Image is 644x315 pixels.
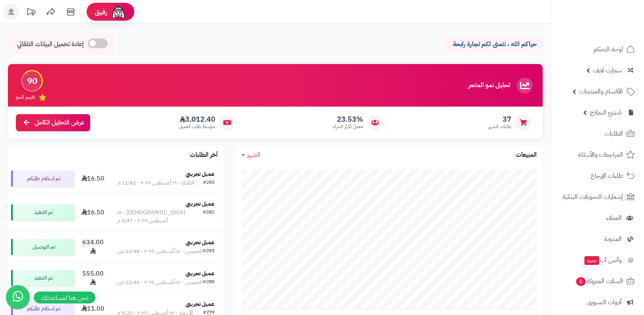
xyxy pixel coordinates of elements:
[11,171,75,187] div: تم استلام طلبكم
[584,256,599,265] span: جديد
[186,300,215,308] strong: عميل تجريبي
[587,297,622,308] span: أدوات التسويق
[576,277,586,286] span: 0
[333,123,363,130] span: معدل تكرار الشراء
[78,231,108,262] td: 634.00
[186,269,215,278] strong: عميل تجريبي
[556,187,639,206] a: إشعارات التحويلات البنكية
[556,124,639,143] a: الطلبات
[203,179,215,187] div: #283
[11,270,75,286] div: تم التنفيذ
[593,65,622,76] span: سمارت لايف
[117,209,203,225] div: [DEMOGRAPHIC_DATA] - ١٨ أغسطس ٢٠٢٥ - 3:47 م
[78,263,108,294] td: 555.00
[606,212,622,224] span: العملاء
[117,247,203,255] div: الخميس - ١٤ أغسطس ٢٠٢٥ - 12:48 ص
[247,150,260,159] span: الشهر
[179,123,215,130] span: متوسط طلب العميل
[203,209,215,225] div: #282
[35,118,84,127] span: عرض التحليل الكامل
[190,152,218,159] h3: آخر الطلبات
[78,194,108,231] td: 16.50
[186,200,215,208] strong: عميل تجريبي
[186,238,215,247] strong: عميل تجريبي
[556,208,639,227] a: العملاء
[488,123,511,130] span: طلبات الشهر
[556,251,639,270] a: وآتس آبجديد
[590,14,636,31] img: logo-2.png
[186,170,215,178] strong: عميل تجريبي
[590,107,622,118] span: مُنشئ النماذج
[575,276,623,287] span: السلات المتروكة
[110,4,126,20] img: ai-face.png
[563,191,623,202] span: إشعارات التحويلات البنكية
[17,40,84,49] span: إعادة تحميل البيانات التلقائي
[21,4,41,22] a: تحديثات المنصة
[117,278,203,286] div: الخميس - ١٤ أغسطس ٢٠٢٥ - 12:46 ص
[605,128,623,139] span: الطلبات
[579,86,623,97] span: الأقسام والمنتجات
[488,115,511,124] span: 37
[556,166,639,185] a: طلبات الإرجاع
[203,278,215,286] div: #280
[468,82,510,89] h3: تحليل نمو المتجر
[556,145,639,164] a: المراجعات والأسئلة
[11,239,75,255] div: تم التوصيل
[11,204,75,220] div: تم التنفيذ
[604,233,622,245] span: المدونة
[449,40,537,49] p: حياكم الله ، نتمنى لكم تجارة رابحة
[556,40,639,59] a: لوحة التحكم
[179,115,215,124] span: 3,012.40
[95,7,107,17] span: رفيق
[578,149,623,160] span: المراجعات والأسئلة
[242,150,260,159] a: الشهر
[556,293,639,312] a: أدوات التسويق
[584,255,622,266] span: وآتس آب
[556,272,639,291] a: السلات المتروكة0
[78,164,108,193] td: 16.50
[516,152,537,159] h3: المبيعات
[16,94,35,101] span: تقييم النمو
[16,114,90,131] a: عرض التحليل الكامل
[333,115,363,124] span: 23.53%
[594,44,623,55] span: لوحة التحكم
[117,179,194,187] div: الثلاثاء - ١٩ أغسطس ٢٠٢٥ - 11:42 م
[203,247,215,255] div: #281
[556,229,639,249] a: المدونة
[591,170,623,181] span: طلبات الإرجاع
